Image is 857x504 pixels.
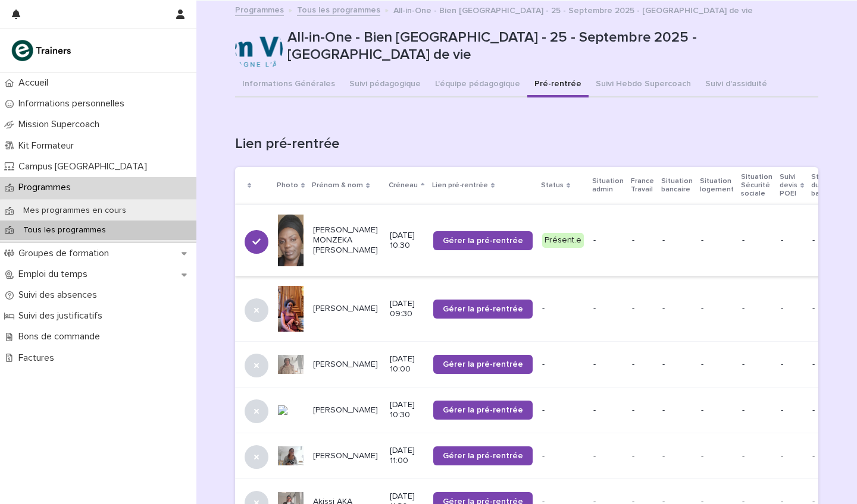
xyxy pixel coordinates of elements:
p: - [662,451,692,461]
p: - [662,405,692,415]
p: - [701,451,733,461]
span: Gérer la pré-rentrée [443,452,523,460]
button: Suivi d'assiduité [698,73,774,97]
p: - [662,360,692,370]
p: - [701,235,733,245]
p: - [742,235,771,245]
p: - [593,405,623,415]
img: CSMZnLmXm-kv-iy8DHr87NFZ9tgrhSxIE_bnAk2lsvw [278,355,304,374]
p: Mission Supercoach [14,119,109,130]
p: - [781,405,803,415]
p: Accueil [14,77,58,89]
span: Gérer la pré-rentrée [443,237,523,245]
a: Tous les programmes [297,2,380,16]
p: - [662,235,692,245]
p: - [542,405,584,415]
p: [PERSON_NAME] [313,451,380,461]
p: [DATE] 10:30 [390,231,423,251]
p: Mes programmes en cours [14,206,136,216]
p: Kit Formateur [14,140,83,152]
p: Situation bancaire [661,175,693,197]
button: Informations Générales [235,73,342,97]
p: - [593,304,623,314]
p: Programmes [14,182,80,193]
button: Suivi pédagogique [342,73,428,97]
p: Prénom & nom [312,179,363,192]
p: [DATE] 10:30 [390,400,423,420]
p: Statut du badge [811,171,833,201]
p: - [781,360,803,370]
p: [DATE] 11:00 [390,446,423,466]
button: L'équipe pédagogique [428,73,527,97]
img: K0CqGN7SDeD6s4JG8KQk [10,39,75,62]
p: Tous les programmes [14,225,115,235]
p: - [632,405,653,415]
p: - [593,360,623,370]
p: Groupes de formation [14,248,118,259]
p: - [812,235,832,245]
img: -iNmCBOyDOkf-R--O1uQPAPMCpuykK9tFqAm3_gtuA4 [278,446,304,465]
p: - [632,451,653,461]
p: - [812,405,832,415]
p: - [632,360,653,370]
p: - [593,451,623,461]
p: - [781,235,803,245]
p: - [701,304,733,314]
p: Suivi des absences [14,289,107,301]
p: Campus [GEOGRAPHIC_DATA] [14,161,157,172]
p: - [742,360,771,370]
p: - [632,304,653,314]
p: Suivi des justificatifs [14,310,112,322]
p: Situation admin [592,175,624,197]
img: J-ZV2cBZqjih8LPfJx3qqRhqPfpSsxkL_fevsfPvYvs [278,405,287,415]
div: Présent.e [542,233,584,248]
p: - [542,360,584,370]
button: Pré-rentrée [527,73,589,97]
p: All-in-One - Bien [GEOGRAPHIC_DATA] - 25 - Septembre 2025 - [GEOGRAPHIC_DATA] de vie [393,3,753,16]
p: - [701,405,733,415]
p: - [662,304,692,314]
p: Situation Sécurité sociale [741,171,772,201]
p: Lien pré-rentrée [432,179,488,192]
p: Suivi devis POEI [780,171,797,201]
p: - [701,360,733,370]
p: - [812,451,832,461]
img: d7XetpqEW32Vr2jImCuj1HI_mwyoqZ5Ji0U1AC1Skug [278,286,304,332]
span: Gérer la pré-rentrée [443,305,523,313]
span: Gérer la pré-rentrée [443,360,523,368]
p: Photo [277,179,298,192]
p: Situation logement [700,175,734,197]
p: [PERSON_NAME] [313,304,380,314]
p: Emploi du temps [14,269,97,280]
p: [PERSON_NAME] MONZEKA [PERSON_NAME] [313,225,380,255]
a: Gérer la pré-rentrée [433,300,533,319]
p: - [542,304,584,314]
p: Créneau [389,179,418,192]
p: Factures [14,352,64,364]
p: Bons de commande [14,331,110,342]
p: - [742,405,771,415]
a: Programmes [235,2,284,16]
p: [PERSON_NAME] [313,405,380,415]
p: Informations personnelles [14,98,134,109]
p: - [542,451,584,461]
p: - [632,235,653,245]
p: - [781,304,803,314]
p: - [812,304,832,314]
p: - [742,451,771,461]
a: Gérer la pré-rentrée [433,401,533,420]
button: Suivi Hebdo Supercoach [589,73,698,97]
p: - [781,451,803,461]
p: Status [541,179,564,192]
p: France Travail [631,175,654,197]
p: - [742,304,771,314]
h1: Lien pré-rentrée [235,136,818,153]
p: [DATE] 09:30 [390,299,423,319]
a: Gérer la pré-rentrée [433,355,533,374]
p: [DATE] 10:00 [390,354,423,374]
p: All-in-One - Bien [GEOGRAPHIC_DATA] - 25 - Septembre 2025 - [GEOGRAPHIC_DATA] de vie [287,29,814,64]
p: [PERSON_NAME] [313,360,380,370]
img: oPH44SMjcCvLxzd29sKxzWxM9N6xrTFU71SYgy36RZw [278,215,304,267]
span: Gérer la pré-rentrée [443,406,523,414]
a: Gérer la pré-rentrée [433,231,533,250]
